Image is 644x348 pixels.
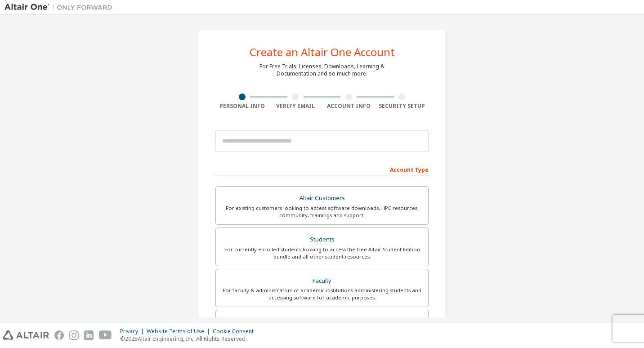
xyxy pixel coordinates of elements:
[221,275,423,287] div: Faculty
[213,328,259,335] div: Cookie Consent
[84,330,94,340] img: linkedin.svg
[259,63,385,77] div: For Free Trials, Licenses, Downloads, Learning & Documentation and so much more.
[3,330,49,340] img: altair_logo.svg
[221,287,423,301] div: For faculty & administrators of academic institutions administering students and accessing softwa...
[147,328,213,335] div: Website Terms of Use
[120,328,147,335] div: Privacy
[250,47,395,58] div: Create an Altair One Account
[322,103,376,110] div: Account Info
[221,316,423,328] div: Everyone else
[4,3,117,12] img: Altair One
[54,330,64,340] img: facebook.svg
[221,205,423,219] div: For existing customers looking to access software downloads, HPC resources, community, trainings ...
[221,192,423,205] div: Altair Customers
[221,233,423,246] div: Students
[215,162,429,176] div: Account Type
[269,103,322,110] div: Verify Email
[215,103,269,110] div: Personal Info
[221,246,423,260] div: For currently enrolled students looking to access the free Altair Student Edition bundle and all ...
[376,103,429,110] div: Security Setup
[120,335,259,343] p: © 2025 Altair Engineering, Inc. All Rights Reserved.
[99,330,112,340] img: youtube.svg
[69,330,79,340] img: instagram.svg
